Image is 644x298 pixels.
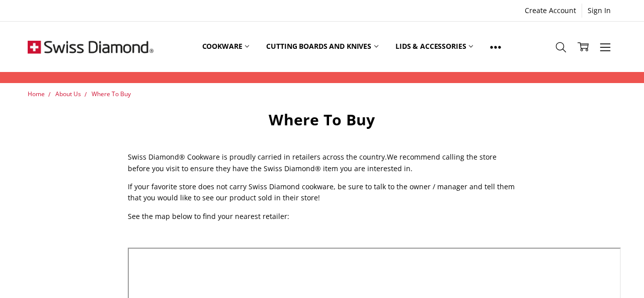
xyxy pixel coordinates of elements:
[128,211,517,222] p: See the map below to find your nearest retailer:
[28,22,153,72] img: Free Shipping On Every Order
[92,90,131,98] a: Where To Buy
[128,110,517,129] h1: Where To Buy
[55,90,81,98] a: About Us
[519,4,582,18] a: Create Account
[582,4,616,18] a: Sign In
[258,24,387,69] a: Cutting boards and knives
[481,24,510,69] a: Show All
[128,152,517,174] p: Swiss Diamond® Cookware is proudly carried in retailers across the country.
[194,24,258,69] a: Cookware
[387,24,481,69] a: Lids & Accessories
[28,90,45,98] a: Home
[128,181,517,204] p: If your favorite store does not carry Swiss Diamond cookware, be sure to talk to the owner / mana...
[128,152,497,173] span: We recommend calling the store before you visit to ensure they have the Swiss Diamond® item you a...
